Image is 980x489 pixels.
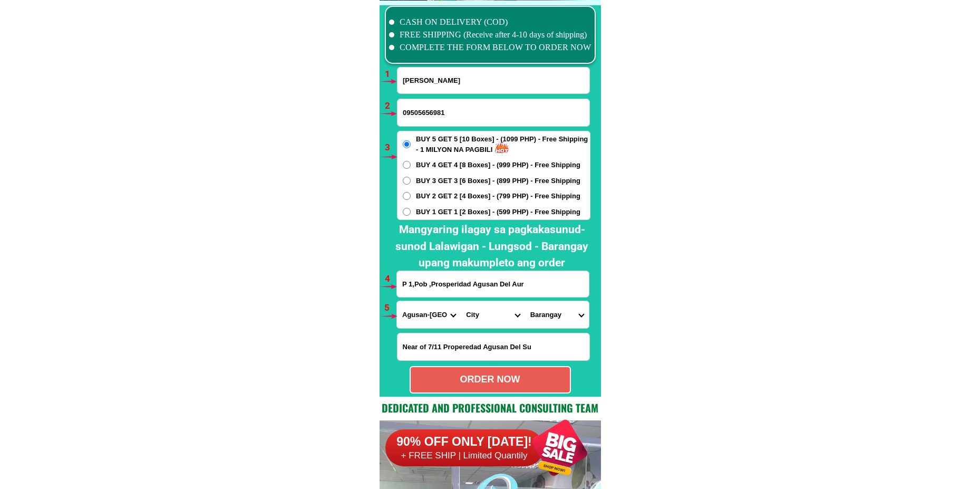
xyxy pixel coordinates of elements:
span: BUY 4 GET 4 [8 Boxes] - (999 PHP) - Free Shipping [416,160,580,170]
h2: Dedicated and professional consulting team [380,400,601,416]
span: BUY 3 GET 3 [6 Boxes] - (899 PHP) - Free Shipping [416,176,580,186]
select: Select province [397,301,461,328]
input: Input full_name [397,68,589,93]
h2: Mangyaring ilagay sa pagkakasunud-sunod Lalawigan - Lungsod - Barangay upang makumpleto ang order [388,222,596,272]
h6: 5 [384,301,396,315]
h6: 4 [385,272,397,286]
span: BUY 1 GET 1 [2 Boxes] - (599 PHP) - Free Shipping [416,207,580,217]
h6: 3 [385,141,397,155]
input: BUY 3 GET 3 [6 Boxes] - (899 PHP) - Free Shipping [403,177,411,185]
select: Select district [461,301,525,328]
h6: 2 [385,99,397,113]
input: BUY 5 GET 5 [10 Boxes] - (1099 PHP) - Free Shipping - 1 MILYON NA PAGBILI [403,140,411,148]
h6: + FREE SHIP | Limited Quantily [385,450,544,462]
h6: 90% OFF ONLY [DATE]! [385,434,544,450]
li: CASH ON DELIVERY (COD) [389,16,591,28]
input: Input phone_number [397,99,589,126]
input: BUY 4 GET 4 [8 Boxes] - (999 PHP) - Free Shipping [403,161,411,169]
input: Input address [397,271,589,297]
h6: 1 [385,68,397,81]
li: FREE SHIPPING (Receive after 4-10 days of shipping) [389,28,591,41]
span: BUY 5 GET 5 [10 Boxes] - (1099 PHP) - Free Shipping - 1 MILYON NA PAGBILI [416,134,590,155]
span: BUY 2 GET 2 [4 Boxes] - (799 PHP) - Free Shipping [416,191,580,202]
div: ORDER NOW [411,372,570,387]
input: BUY 2 GET 2 [4 Boxes] - (799 PHP) - Free Shipping [403,192,411,200]
select: Select commune [525,301,589,328]
li: COMPLETE THE FORM BELOW TO ORDER NOW [389,41,591,54]
input: Input LANDMARKOFLOCATION [397,333,589,360]
input: BUY 1 GET 1 [2 Boxes] - (599 PHP) - Free Shipping [403,208,411,216]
